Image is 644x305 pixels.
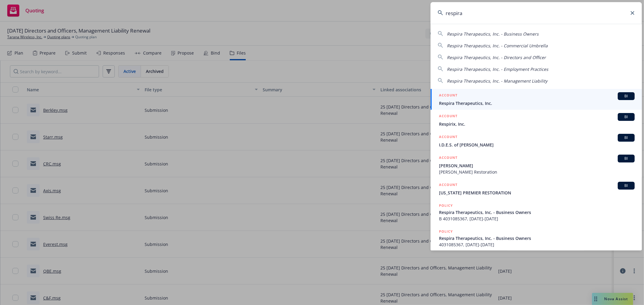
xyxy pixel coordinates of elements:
[431,130,642,151] a: ACCOUNTBII.D.E.S. of [PERSON_NAME]
[447,66,548,72] span: Respira Therapeutics, Inc. - Employment Practices
[620,93,632,99] span: BI
[439,169,635,175] span: [PERSON_NAME] Restoration
[439,235,635,241] span: Respira Therapeutics, Inc. - Business Owners
[620,135,632,140] span: BI
[439,228,453,234] h5: POLICY
[439,182,457,189] h5: ACCOUNT
[431,199,642,225] a: POLICYRespira Therapeutics, Inc. - Business OwnersB 4031085367, [DATE]-[DATE]
[439,113,457,120] h5: ACCOUNT
[620,114,632,120] span: BI
[439,209,635,215] span: Respira Therapeutics, Inc. - Business Owners
[431,2,642,24] input: Search...
[439,92,457,99] h5: ACCOUNT
[439,203,453,209] h5: POLICY
[439,155,457,162] h5: ACCOUNT
[431,178,642,199] a: ACCOUNTBI[US_STATE] PREMIER RESTORATION
[447,43,548,49] span: Respira Therapeutics, Inc. - Commercial Umbrella
[439,190,635,196] span: [US_STATE] PREMIER RESTORATION
[439,100,635,106] span: Respira Therapeutics, Inc.
[431,110,642,130] a: ACCOUNTBIRespirix, Inc.
[431,89,642,110] a: ACCOUNTBIRespira Therapeutics, Inc.
[431,225,642,251] a: POLICYRespira Therapeutics, Inc. - Business Owners4031085367, [DATE]-[DATE]
[620,183,632,188] span: BI
[447,55,546,60] span: Respira Therapeutics, Inc. - Directors and Officer
[439,215,635,222] span: B 4031085367, [DATE]-[DATE]
[620,156,632,161] span: BI
[439,162,635,169] span: [PERSON_NAME]
[439,241,635,248] span: 4031085367, [DATE]-[DATE]
[447,78,547,84] span: Respira Therapeutics, Inc. - Management Liability
[447,31,539,37] span: Respira Therapeutics, Inc. - Business Owners
[431,151,642,178] a: ACCOUNTBI[PERSON_NAME][PERSON_NAME] Restoration
[439,134,457,141] h5: ACCOUNT
[439,142,635,148] span: I.D.E.S. of [PERSON_NAME]
[439,121,635,127] span: Respirix, Inc.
